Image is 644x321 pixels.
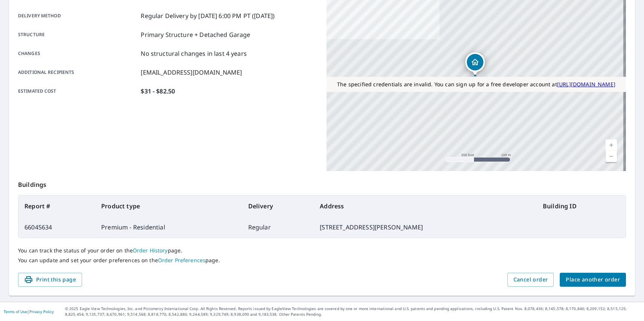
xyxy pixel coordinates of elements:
[141,87,175,96] p: $31 - $82.50
[314,196,537,217] th: Address
[29,309,54,314] a: Privacy Policy
[465,52,485,76] div: Dropped pin, building 1, Residential property, 1111 E Cesar Chavez St Austin, TX 78702
[18,11,138,20] p: Delivery method
[18,196,95,217] th: Report #
[141,30,250,39] p: Primary Structure + Detached Garage
[141,68,242,77] p: [EMAIL_ADDRESS][DOMAIN_NAME]
[95,217,242,238] td: Premium - Residential
[507,273,554,287] button: Cancel order
[537,196,626,217] th: Building ID
[95,196,242,217] th: Product type
[560,273,626,287] button: Place another order
[513,275,548,284] span: Cancel order
[18,247,626,254] p: You can track the status of your order on the page.
[242,196,314,217] th: Delivery
[242,217,314,238] td: Regular
[18,30,138,39] p: Structure
[606,151,617,162] a: Current Level 17, Zoom Out
[18,49,138,58] p: Changes
[606,139,617,151] a: Current Level 17, Zoom In
[18,273,82,287] button: Print this page
[18,171,626,195] p: Buildings
[4,309,54,314] p: |
[18,257,626,264] p: You can update and set your order preferences on the page.
[314,217,537,238] td: [STREET_ADDRESS][PERSON_NAME]
[557,81,615,88] a: [URL][DOMAIN_NAME]
[4,309,27,314] a: Terms of Use
[327,77,626,92] div: The specified credentials are invalid. You can sign up for a free developer account at http://www...
[18,68,138,77] p: Additional recipients
[65,306,640,317] p: © 2025 Eagle View Technologies, Inc. and Pictometry International Corp. All Rights Reserved. Repo...
[18,87,138,96] p: Estimated cost
[18,217,95,238] td: 66045634
[327,77,626,92] div: The specified credentials are invalid. You can sign up for a free developer account at
[158,257,205,264] a: Order Preferences
[566,275,620,284] span: Place another order
[141,49,247,58] p: No structural changes in last 4 years
[133,247,168,254] a: Order History
[141,11,275,20] p: Regular Delivery by [DATE] 6:00 PM PT ([DATE])
[24,275,76,284] span: Print this page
